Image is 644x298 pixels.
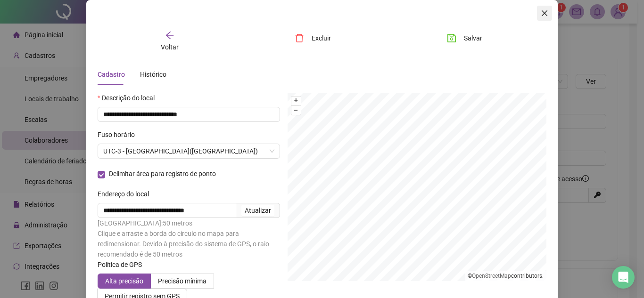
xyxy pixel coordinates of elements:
[447,33,456,43] span: save
[98,259,148,270] label: Política de GPS
[161,43,179,51] span: Voltar
[105,277,143,285] span: Alta precisão
[98,218,280,259] div: [GEOGRAPHIC_DATA]: 50 metros Clique e arraste a borda do círculo no mapa para redimensionar. Devi...
[288,31,338,46] button: Excluir
[241,205,274,216] button: Atualizar
[291,97,300,105] button: +
[165,31,174,40] span: arrow-left
[98,129,141,140] label: Fuso horário
[472,273,511,279] a: OpenStreetMap
[98,93,161,103] label: Descrição do local
[312,33,331,43] span: Excluir
[295,33,304,43] span: delete
[291,106,300,115] button: –
[537,6,552,21] button: Close
[140,69,166,80] div: Histórico
[103,144,274,158] span: UTC-3 - BELO HORIZONTE(MG)
[98,189,155,199] label: Endereço do local
[98,69,125,80] div: Cadastro
[245,205,271,216] div: Atualizar
[440,31,489,46] button: Salvar
[105,171,220,177] span: Delimitar área para registro de ponto
[468,273,544,279] li: © contributors.
[464,33,482,43] span: Salvar
[612,266,635,289] div: Open Intercom Messenger
[158,277,206,285] span: Precisão mínima
[541,9,548,17] span: close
